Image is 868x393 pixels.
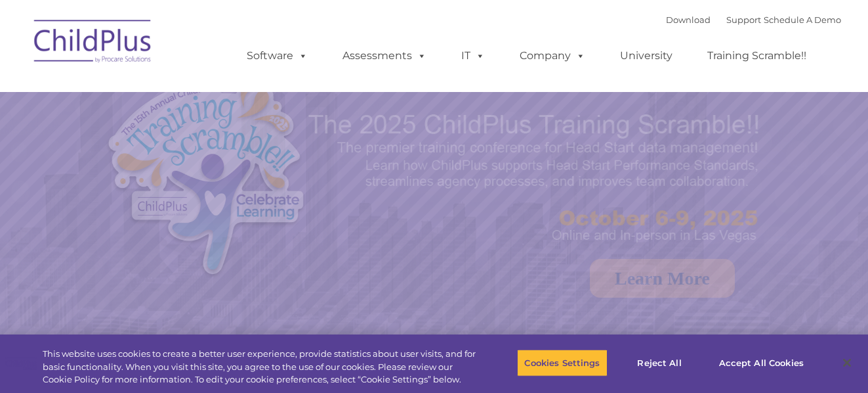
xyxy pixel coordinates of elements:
a: Company [506,43,598,69]
button: Accept All Cookies [712,349,811,377]
a: IT [448,43,498,69]
a: Schedule A Demo [764,14,841,25]
a: University [607,43,686,69]
a: Assessments [329,43,440,69]
a: Training Scramble!! [694,43,819,69]
a: Software [234,43,321,69]
img: ChildPlus by Procare Solutions [28,11,159,76]
font: | [666,14,841,25]
button: Reject All [619,349,701,377]
div: This website uses cookies to create a better user experience, provide statistics about user visit... [43,348,478,386]
a: Download [666,14,711,25]
button: Close [833,348,861,377]
a: Learn More [590,259,735,298]
a: Support [726,14,761,25]
button: Cookies Settings [517,349,607,377]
